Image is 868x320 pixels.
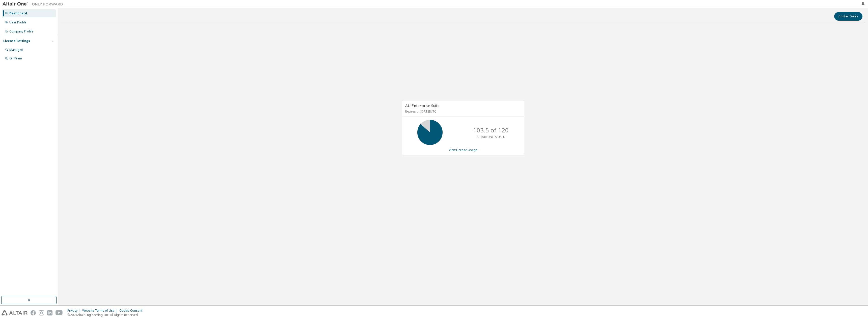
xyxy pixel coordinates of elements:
[3,2,66,7] img: Altair One
[67,313,145,317] p: © 2025 Altair Engineering, Inc. All Rights Reserved.
[119,309,145,313] div: Cookie Consent
[3,39,30,43] div: License Settings
[405,103,440,108] span: AU Enterprise Suite
[9,29,33,33] div: Company Profile
[47,310,52,315] img: linkedin.svg
[2,310,28,315] img: altair_logo.svg
[67,309,82,313] div: Privacy
[82,309,119,313] div: Website Terms of Use
[405,109,520,114] p: Expires on [DATE] UTC
[9,11,27,15] div: Dashboard
[834,12,862,21] button: Contact Sales
[9,56,22,60] div: On Prem
[9,20,26,24] div: User Profile
[31,310,36,315] img: facebook.svg
[449,148,477,152] a: View License Usage
[473,126,509,134] p: 103.5 of 120
[39,310,44,315] img: instagram.svg
[9,48,23,52] div: Managed
[56,310,63,315] img: youtube.svg
[477,135,505,139] p: ALTAIR UNITS USED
